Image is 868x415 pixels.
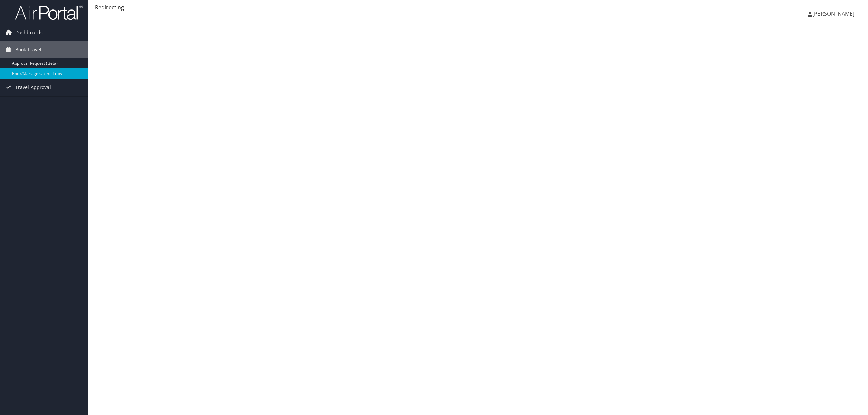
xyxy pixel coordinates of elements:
div: Redirecting... [95,3,861,12]
a: [PERSON_NAME] [808,3,861,24]
img: airportal-logo.png [15,4,83,20]
span: Travel Approval [15,79,51,96]
span: Book Travel [15,41,41,58]
span: [PERSON_NAME] [812,10,854,17]
span: Dashboards [15,24,43,41]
